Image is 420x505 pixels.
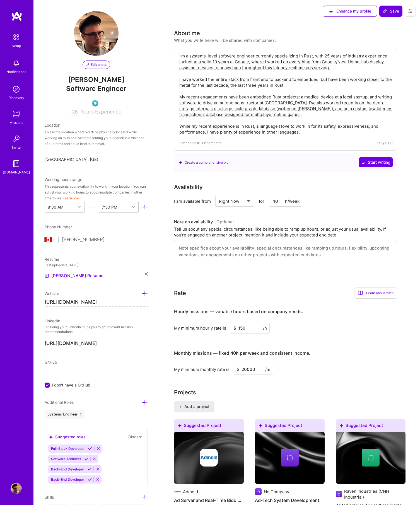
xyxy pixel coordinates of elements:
[231,323,270,334] input: XXX
[88,446,92,451] i: Accept
[336,491,342,497] img: Company logo
[336,432,405,484] img: cover
[174,366,230,372] div: My minimum monthly rate is
[45,262,148,268] div: Last uploaded: [DATE]
[89,204,95,210] i: icon HorizontalInLineDivider
[71,109,78,115] input: XX
[12,144,21,150] div: Invite
[179,52,392,136] textarea: I'm a systems-level software engineer currently specializing in Rust, with 25 years of industry e...
[174,351,310,356] h4: Monthly missions — fixed 40h per week and consistent income.
[174,183,202,191] div: Availability
[9,483,23,494] a: User Avatar
[174,309,303,314] h4: Hourly missions — variable hours based on company needs.
[48,434,86,440] div: Suggested roles
[265,366,270,372] span: /m
[183,489,198,495] div: Admeld
[3,169,30,175] div: [DOMAIN_NAME]
[51,446,85,451] span: Full-Stack Developer
[45,291,59,296] span: Website
[51,467,84,471] span: Back-End Developer
[379,6,402,17] button: Save
[179,404,209,409] span: Add a project
[45,410,85,419] div: Systems Engineer
[92,100,98,107] img: Evaluation Call Pending
[8,95,24,101] div: Discovery
[358,291,363,296] i: icon BookOpen
[359,157,393,167] button: Start writing
[177,423,182,427] i: icon SuggestedTeams
[45,257,59,262] span: Resume
[285,198,300,204] div: h/week
[11,158,22,169] img: guide book
[11,133,22,144] img: Invite
[45,272,103,279] a: [PERSON_NAME] Resume
[269,196,302,207] input: XX
[264,489,289,495] div: No Company
[74,11,119,56] img: User Avatar
[11,58,22,69] img: bell
[174,401,214,412] button: Add a project
[233,325,236,331] span: $
[45,298,148,307] input: http://...
[174,37,276,43] div: What you write here will be shared with companies.
[361,160,365,164] i: icon CrystalBallWhite
[361,160,390,165] span: Start writing
[174,226,397,238] div: Tell us about any special circumstances, like being able to ramp up hours, or adjust your usual a...
[174,325,226,331] div: My minimum hourly rate is
[383,8,399,14] span: Save
[45,325,148,334] p: Including your LinkedIn helps you to get relevant mission recommendations.
[377,140,392,146] div: 992/1,000
[174,497,244,504] h4: Ad Server and Real-Time Bidding Exchange
[78,206,81,208] i: icon Chevron
[48,434,53,439] i: icon SuggestedTeams
[88,467,92,471] i: Accept
[237,366,240,372] span: $
[145,272,148,276] i: icon Close
[11,483,22,494] img: User Avatar
[255,497,325,504] h4: Ad-Tech System Development
[354,287,397,299] div: Learn about rates
[84,457,88,461] i: Accept
[63,195,79,201] button: Learn how
[83,61,110,69] button: Edit photo
[12,43,21,49] div: Setup
[174,388,196,397] div: Projects
[234,364,273,375] input: XXX
[127,434,144,440] button: Discard
[45,400,74,405] span: Additional Roles
[45,360,57,364] span: GitHub
[45,274,49,278] img: Resume
[102,204,117,210] div: 7:30 PM
[178,160,182,164] i: icon SuggestedTeams
[81,109,121,115] span: Years Experience
[11,108,22,120] img: teamwork
[255,488,262,495] img: Company logo
[200,449,218,467] img: Company logo
[96,477,100,482] i: Reject
[45,84,148,95] span: Software Engineer
[92,457,96,461] i: Reject
[45,122,148,128] div: Location
[96,467,100,471] i: Reject
[216,219,234,224] span: Optional
[62,232,148,248] input: +1 (000) 000-0000
[52,382,90,388] span: I don't have a GitHub
[174,218,234,226] div: Note on availability
[6,69,26,75] div: Notifications
[258,423,262,427] i: icon SuggestedTeams
[255,419,325,434] div: Suggested Project
[174,29,200,37] div: About me
[336,419,405,434] div: Suggested Project
[11,84,22,95] img: discovery
[174,419,244,434] div: Suggested Project
[45,76,148,84] span: [PERSON_NAME]
[48,204,63,210] div: 8:30 AM
[178,160,229,165] div: Create a comprehensive bio.
[45,224,72,229] span: Phone Number
[255,432,325,484] img: cover
[10,31,22,43] img: setup
[339,423,343,427] i: icon SuggestedTeams
[88,477,92,482] i: Accept
[11,11,22,21] img: logo
[174,198,211,204] div: I am available from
